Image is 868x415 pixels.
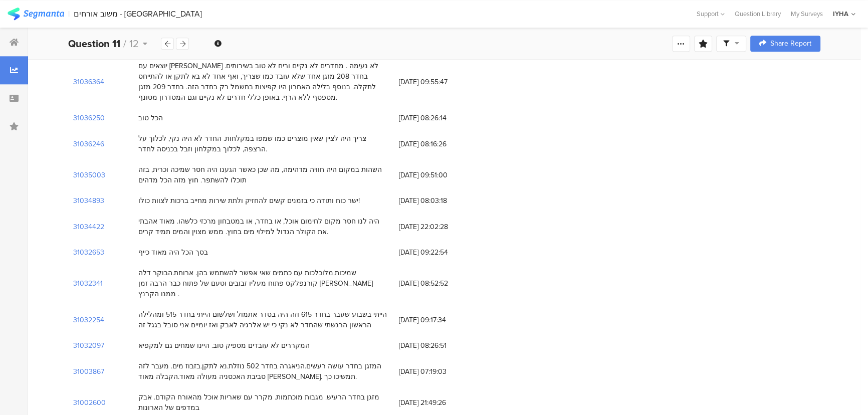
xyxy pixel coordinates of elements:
div: | [68,8,70,20]
section: 31032341 [73,278,103,289]
div: מזגן בחדר הרעיש. מגבות מוכתמות. מקרר עם שאריות אוכל מהאורח הקודם. אבק במדפים של הארונות [138,392,389,413]
div: השהות במקום היה חוויה מדהימה, מה שכן כאשר הגענו היה חסר שמיכה וכרית, בזה תוכלו להשתפר. חוץ מזה הכ... [138,164,389,185]
div: צריך היה לציין שאין מוצרים כמו שמפו במקלחות. החדר לא היה נקי, לכלוך על הרצפה, לכלוך במקלחון וזבל ... [138,133,389,154]
span: [DATE] 07:19:03 [399,366,479,377]
div: המקררים לא עובדים מספיק טוב. היינו שמחים גם למקפיא [138,340,310,351]
div: IYHA [833,9,848,19]
section: 31034893 [73,195,104,206]
section: 31036250 [73,113,105,123]
section: 31002600 [73,397,106,408]
section: 31035003 [73,170,105,180]
section: 31034422 [73,222,104,232]
span: [DATE] 08:26:51 [399,340,479,351]
div: יוצאים עם [PERSON_NAME] לא נעימה . מחדרים לא נקיים וריח לא טוב בשירותים. בחדר 208 מזגן אחד שלא עו... [138,61,389,103]
span: [DATE] 22:02:28 [399,222,479,232]
span: [DATE] 09:55:47 [399,77,479,87]
span: 12 [129,36,139,51]
span: [DATE] 08:26:14 [399,113,479,123]
section: 31032254 [73,315,104,325]
span: [DATE] 21:49:26 [399,397,479,408]
section: 31036364 [73,77,104,87]
span: [DATE] 09:51:00 [399,170,479,180]
div: בסך הכל היה מאוד כייף [138,247,208,258]
span: [DATE] 08:03:18 [399,195,479,206]
section: 31003867 [73,366,104,377]
img: segmanta logo [8,8,64,20]
section: 31036246 [73,139,104,149]
span: [DATE] 09:22:54 [399,247,479,258]
a: My Surveys [786,9,828,19]
div: הייתי בשבוע שעבר בחדר 615 וזה היה בסדר אתמול ושלשום הייתי בחדר 515 ומהלילה הראשון הרגשתי שהחדר לא... [138,309,389,330]
span: [DATE] 09:17:34 [399,315,479,325]
div: היה לנו חסר מקום לחימום אוכל, או בחדר, או במטבחון מרכזי כלשהו. מאוד אהבתי את הקולר הגדול למילוי מ... [138,216,389,237]
span: / [123,36,126,51]
section: 31032653 [73,247,104,258]
span: Share Report [770,40,811,47]
section: 31032097 [73,340,104,351]
b: Question 11 [68,36,120,51]
div: משוב אורחים - [GEOGRAPHIC_DATA] [74,9,202,19]
div: הכל טוב [138,113,163,123]
span: [DATE] 08:52:52 [399,278,479,289]
div: ישר כוח ותודה כי בזמנים קשים להחזיק ולתת שירות מחייב ברכות לצוות כולו! [138,195,360,206]
div: Support [697,6,725,22]
a: Question Library [730,9,786,19]
span: [DATE] 08:16:26 [399,139,479,149]
div: המזגן בחדר עושה רעשים.הניאגרה בחדר 502 נוזלת.נא לתקן.בזבוז מים. מעבר לזה סביבת האכסניה מעולה מאוד... [138,361,389,382]
div: שמיכות.מלוכלכות עם כתמים שאי אפשר להשתמש בהן. ארוחת.הבוקר דלה קורנפלקס פתוח מעליו זבובים וטעם של ... [138,268,389,299]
